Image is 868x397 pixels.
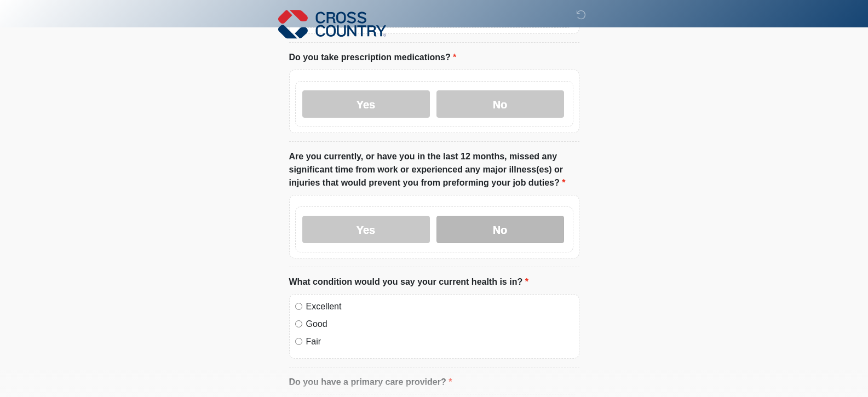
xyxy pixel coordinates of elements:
[436,216,564,243] label: No
[289,376,452,389] label: Do you have a primary care provider?
[278,8,387,40] img: Cross Country Logo
[289,150,579,189] label: Are you currently, or have you in the last 12 months, missed any significant time from work or ex...
[289,51,457,64] label: Do you take prescription medications?
[302,216,430,243] label: Yes
[289,275,528,289] label: What condition would you say your current health is in?
[295,320,302,327] input: Good
[306,318,573,331] label: Good
[306,335,573,348] label: Fair
[295,303,302,310] input: Excellent
[436,90,564,118] label: No
[295,338,302,345] input: Fair
[302,90,430,118] label: Yes
[306,300,573,313] label: Excellent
